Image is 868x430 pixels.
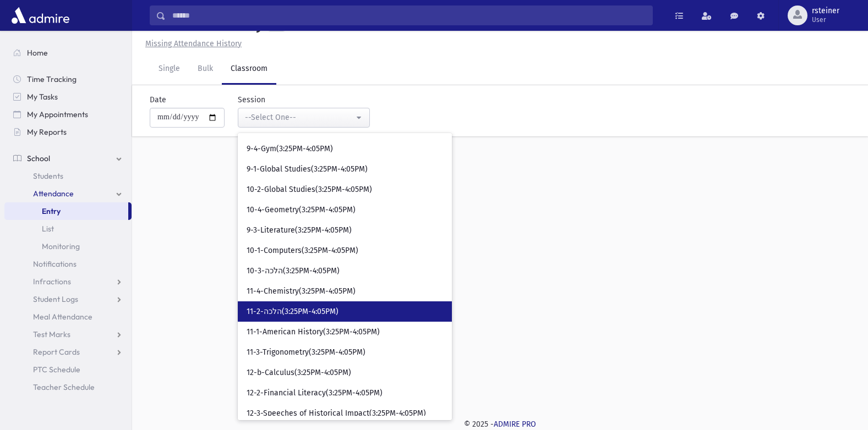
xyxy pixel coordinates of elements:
span: Time Tracking [27,74,77,84]
span: Students [33,171,63,181]
img: AdmirePro [9,4,72,26]
span: Notifications [33,259,77,269]
span: 9-1-Global Studies(3:25PM-4:05PM) [247,164,368,175]
div: © 2025 - [150,418,850,430]
span: My Reports [27,127,67,137]
span: Report Cards [33,347,80,357]
button: --Select One-- [238,108,370,128]
span: 11-1-American History(3:25PM-4:05PM) [247,327,380,338]
a: Entry [4,202,128,220]
span: Attendance [33,189,74,199]
a: Classroom [222,54,276,85]
a: School [4,150,132,167]
span: My Appointments [27,109,88,119]
span: 9-3-Literature(3:25PM-4:05PM) [247,225,352,236]
a: Notifications [4,255,132,273]
span: List [42,224,54,234]
a: Report Cards [4,343,132,361]
a: Missing Attendance History [141,39,242,48]
a: My Tasks [4,88,132,106]
a: Bulk [189,54,222,85]
span: 9-4-Gym(3:25PM-4:05PM) [247,144,333,155]
span: Infractions [33,277,71,286]
a: Meal Attendance [4,308,132,326]
a: PTC Schedule [4,361,132,378]
a: My Reports [4,123,132,141]
a: Student Logs [4,290,132,308]
a: Time Tracking [4,70,132,88]
span: 10-3-הלכה(3:25PM-4:05PM) [247,266,340,277]
a: Monitoring [4,238,132,255]
a: Test Marks [4,326,132,343]
a: Students [4,167,132,185]
span: 11-3-Trigonometry(3:25PM-4:05PM) [247,347,365,358]
span: 12-2-Financial Literacy(3:25PM-4:05PM) [247,388,383,399]
div: --Select One-- [245,112,354,123]
span: 10-2-Global Studies(3:25PM-4:05PM) [247,184,372,195]
a: List [4,220,132,238]
span: Student Logs [33,294,78,304]
span: PTC Schedule [33,365,80,374]
span: School [27,153,50,163]
a: Single [150,54,189,85]
span: 12-3-Speeches of Historical Impact(3:25PM-4:05PM) [247,408,426,419]
a: Teacher Schedule [4,378,132,396]
a: Home [4,44,132,62]
u: Missing Attendance History [145,39,242,48]
a: Attendance [4,185,132,202]
input: Search [166,5,652,25]
span: My Tasks [27,92,58,102]
span: Meal Attendance [33,312,92,322]
label: Session [238,94,265,106]
span: 11-4-Chemistry(3:25PM-4:05PM) [247,286,356,297]
a: My Appointments [4,106,132,123]
span: Test Marks [33,329,70,339]
span: Monitoring [42,241,80,251]
span: Home [27,48,48,58]
a: Infractions [4,273,132,290]
span: Teacher Schedule [33,382,95,392]
span: User [812,15,839,24]
span: 10-4-Geometry(3:25PM-4:05PM) [247,205,356,216]
span: Entry [42,206,61,216]
span: rsteiner [812,7,839,15]
span: 10-1-Computers(3:25PM-4:05PM) [247,245,358,256]
span: 12-b-Calculus(3:25PM-4:05PM) [247,367,351,378]
label: Date [150,94,166,106]
span: 11-2-הלכה(3:25PM-4:05PM) [247,306,339,317]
